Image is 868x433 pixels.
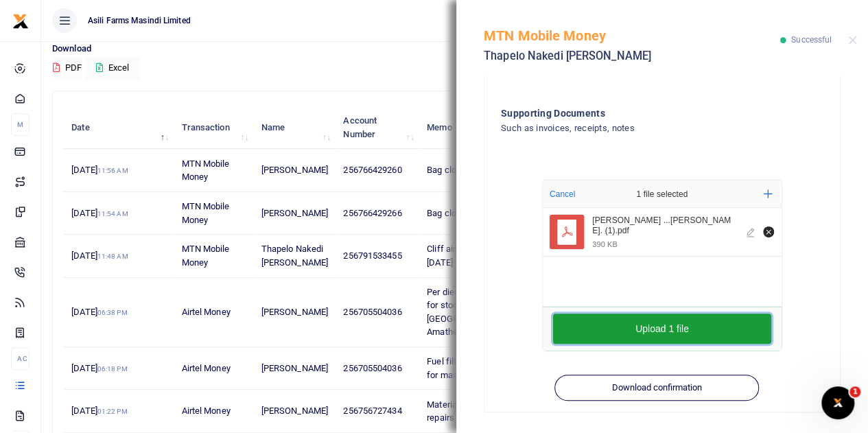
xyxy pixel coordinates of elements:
span: [DATE] [71,250,128,261]
span: Airtel Money [181,363,230,373]
img: logo-small [12,13,29,30]
h5: MTN Mobile Money [484,27,780,44]
th: Account Number: activate to sort column ascending [336,106,419,149]
span: Materials for weighbridge repairs [427,399,528,423]
button: Cancel [546,185,579,203]
button: Upload 1 file [553,314,771,344]
span: [DATE] [71,307,127,317]
div: CLIFF THAPELO (expertriate) COMMUNICATION FOR THE MONTH OF AUGUST. (1).pdf [592,215,738,237]
span: 256756727434 [343,406,401,416]
li: Ac [11,347,30,370]
button: Download confirmation [554,375,758,401]
span: [PERSON_NAME] [261,363,328,373]
button: PDF [52,56,82,80]
small: 11:54 AM [97,210,128,218]
span: 256766429260 [343,165,401,175]
th: Name: activate to sort column ascending [253,106,336,149]
h4: Supporting Documents [501,106,768,121]
h4: Such as invoices, receipts, notes [501,121,768,136]
span: 256791533455 [343,250,401,261]
h5: Thapelo Nakedi [PERSON_NAME] [484,49,780,63]
small: 11:56 AM [97,167,128,174]
button: Add more files [758,184,778,204]
th: Transaction: activate to sort column ascending [174,106,253,149]
a: logo-small logo-large logo-large [12,15,29,25]
span: [DATE] [71,406,127,416]
span: Asili Farms Masindi Limited [82,14,196,27]
li: M [11,113,30,136]
span: Successful [791,35,832,45]
span: 1 [849,386,860,397]
span: [DATE] [71,165,128,175]
small: 11:48 AM [97,253,128,260]
button: Close [848,36,857,45]
div: File Uploader [542,180,782,351]
span: [PERSON_NAME] [261,307,328,317]
span: [PERSON_NAME] [261,208,328,218]
span: 256766429266 [343,208,401,218]
span: Per diem for two days while for stock take in [GEOGRAPHIC_DATA] and Amatheon Agri [DATE] [427,287,536,338]
button: Excel [84,56,141,80]
span: MTN Mobile Money [181,201,229,225]
iframe: Intercom live chat [821,386,854,419]
th: Date: activate to sort column descending [64,106,174,149]
span: [DATE] [71,363,127,373]
span: Bag closer oil 6pcs [427,165,502,175]
button: Edit file CLIFF THAPELO (expertriate) COMMUNICATION FOR THE MONTH OF AUGUST. (1).pdf [744,224,759,239]
span: MTN Mobile Money [181,159,229,183]
small: 06:18 PM [97,365,128,373]
span: Cliff airtime and data for [DATE] [427,244,523,268]
small: 06:38 PM [97,309,128,316]
th: Memo: activate to sort column ascending [419,106,548,149]
span: Airtel Money [181,406,230,416]
span: 256705504036 [343,307,401,317]
span: 256705504036 [343,363,401,373]
span: [PERSON_NAME] [261,406,328,416]
small: 01:22 PM [97,408,128,415]
p: Download [52,42,857,56]
span: Thapelo Nakedi [PERSON_NAME] [261,244,328,268]
span: Airtel Money [181,307,230,317]
span: [DATE] [71,208,128,218]
div: 1 file selected [604,180,720,208]
span: Bag closer oil 6pcs [427,208,502,218]
span: [PERSON_NAME] [261,165,328,175]
button: Remove file [761,224,776,239]
div: 390 KB [592,239,618,249]
span: Fuel filter and filter element for main fuel tank [427,356,535,380]
span: MTN Mobile Money [181,244,229,268]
